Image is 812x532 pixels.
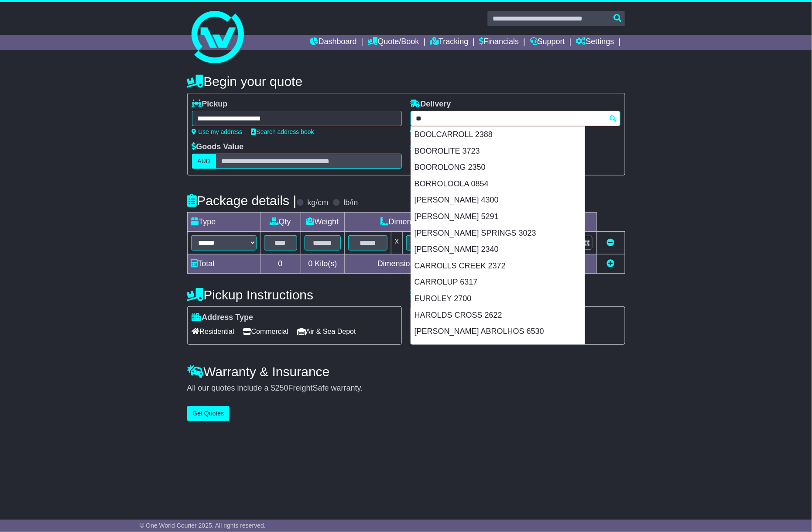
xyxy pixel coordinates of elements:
div: [PERSON_NAME] SPRINGS 3023 [411,225,585,242]
div: BOOROLONG 2350 [411,159,585,176]
span: 250 [275,384,288,392]
label: Goods Value [192,142,244,152]
span: 0 [308,259,312,268]
a: Remove this item [607,238,615,247]
td: Weight [301,213,345,232]
td: x [391,232,403,254]
label: AUD [192,154,216,169]
div: MAROLA 5464 [411,340,585,357]
td: 0 [260,254,301,274]
span: © One World Courier 2025. All rights reserved. [140,522,266,529]
label: Pickup [192,100,228,109]
label: Delivery [411,100,451,109]
td: Qty [260,213,301,232]
a: Quote/Book [367,35,419,50]
typeahead: Please provide city [411,111,620,126]
div: CARROLUP 6317 [411,274,585,291]
a: Search address book [251,128,314,135]
a: Add new item [607,259,615,268]
td: Total [187,254,260,274]
span: Air & Sea Depot [297,325,356,338]
h4: Begin your quote [187,74,625,89]
a: Use my address [192,128,243,135]
label: kg/cm [307,198,328,208]
div: BORROLOOLA 0854 [411,176,585,192]
a: Tracking [430,35,468,50]
div: [PERSON_NAME] ABROLHOS 6530 [411,323,585,340]
td: Type [187,213,260,232]
button: Get Quotes [187,406,230,421]
a: Dashboard [310,35,357,50]
td: Kilo(s) [301,254,345,274]
div: HAROLDS CROSS 2622 [411,307,585,324]
a: Financials [479,35,519,50]
span: Commercial [243,325,288,338]
h4: Package details | [187,193,297,208]
a: Support [530,35,565,50]
a: Settings [576,35,614,50]
span: Residential [192,325,234,338]
div: [PERSON_NAME] 2340 [411,241,585,258]
div: BOOLCARROLL 2388 [411,127,585,143]
label: lb/in [343,198,358,208]
div: BOOROLITE 3723 [411,143,585,160]
div: All our quotes include a $ FreightSafe warranty. [187,384,625,393]
td: Dimensions (L x W x H) [345,213,507,232]
div: [PERSON_NAME] 5291 [411,209,585,225]
h4: Pickup Instructions [187,288,402,302]
h4: Warranty & Insurance [187,364,625,379]
div: [PERSON_NAME] 4300 [411,192,585,209]
td: Dimensions in Centimetre(s) [345,254,507,274]
div: EUROLEY 2700 [411,291,585,307]
div: CARROLLS CREEK 2372 [411,258,585,275]
label: Address Type [192,313,254,323]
